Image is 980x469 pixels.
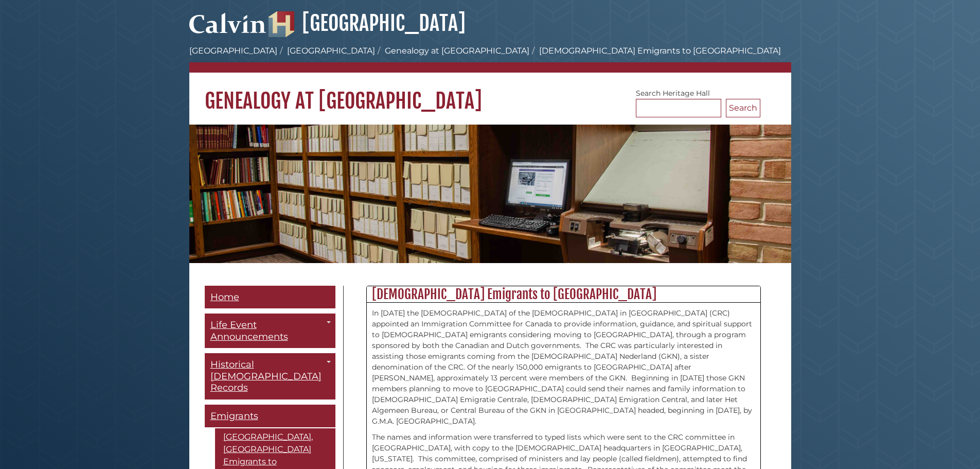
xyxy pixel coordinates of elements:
img: Calvin [189,8,266,37]
a: [GEOGRAPHIC_DATA] [287,46,375,56]
a: [GEOGRAPHIC_DATA] [269,10,466,36]
a: Genealogy at [GEOGRAPHIC_DATA] [385,46,529,56]
h1: Genealogy at [GEOGRAPHIC_DATA] [189,73,791,114]
img: Hekman Library Logo [269,11,294,37]
a: [GEOGRAPHIC_DATA] [189,46,277,56]
a: Life Event Announcements [205,314,335,348]
span: Home [210,291,239,303]
span: Life Event Announcements [210,319,288,342]
li: [DEMOGRAPHIC_DATA] Emigrants to [GEOGRAPHIC_DATA] [529,45,781,57]
a: Calvin University [189,24,266,33]
button: Search [726,99,760,117]
h2: [DEMOGRAPHIC_DATA] Emigrants to [GEOGRAPHIC_DATA] [367,286,760,303]
span: Emigrants [210,410,258,422]
a: Emigrants [205,405,335,428]
span: Historical [DEMOGRAPHIC_DATA] Records [210,359,322,393]
a: Historical [DEMOGRAPHIC_DATA] Records [205,353,335,399]
nav: breadcrumb [189,45,791,73]
a: Home [205,286,335,309]
p: In [DATE] the [DEMOGRAPHIC_DATA] of the [DEMOGRAPHIC_DATA] in [GEOGRAPHIC_DATA] (CRC) appointed a... [372,308,755,427]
